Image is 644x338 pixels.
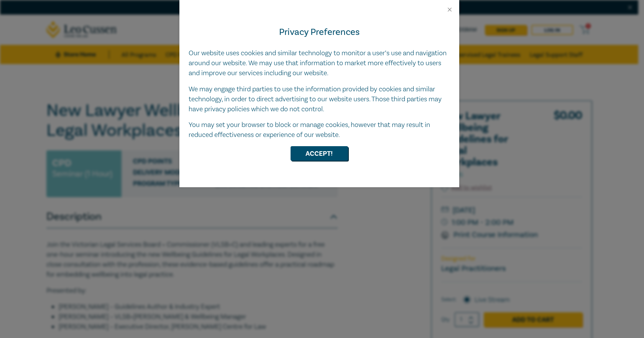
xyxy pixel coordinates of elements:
button: Accept! [291,146,348,161]
p: We may engage third parties to use the information provided by cookies and similar technology, in... [189,84,450,114]
p: Our website uses cookies and similar technology to monitor a user’s use and navigation around our... [189,48,450,78]
p: You may set your browser to block or manage cookies, however that may result in reduced effective... [189,120,450,140]
button: Close [446,6,453,13]
h4: Privacy Preferences [189,25,450,39]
